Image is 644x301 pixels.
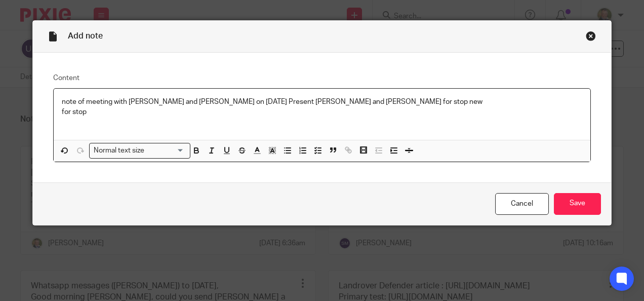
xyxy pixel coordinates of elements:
div: Search for option [89,143,190,159]
label: Content [53,73,591,83]
div: Close this dialog window [586,31,596,41]
p: for stop [62,107,583,117]
p: note of meeting with [PERSON_NAME] and [PERSON_NAME] on [DATE] Present [PERSON_NAME] and [PERSON_... [62,97,583,107]
input: Save [554,193,601,215]
input: Search for option [148,145,184,156]
span: Add note [68,32,103,40]
span: Normal text size [92,145,147,156]
a: Cancel [495,193,549,215]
